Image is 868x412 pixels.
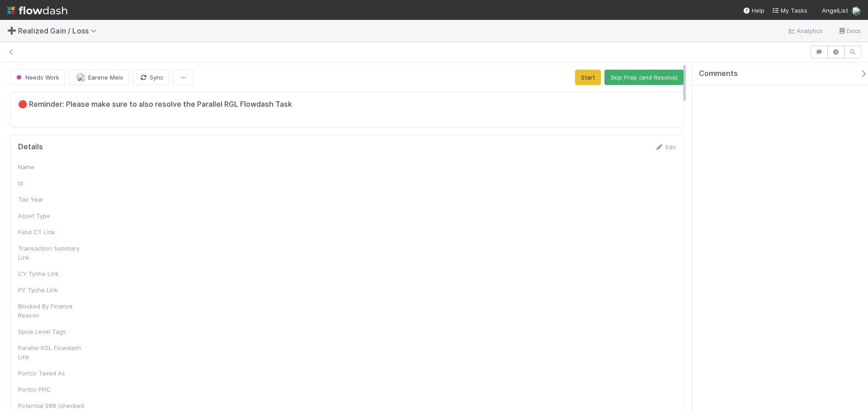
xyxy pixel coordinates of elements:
button: Earene Melo [69,70,129,85]
img: logo-inverted-e16ddd16eac7371096b0.svg [7,3,67,18]
img: avatar_bc42736a-3f00-4d10-a11d-d22e63cdc729.png [76,73,85,82]
a: Edit [655,143,676,151]
div: Fund CT Link [18,227,86,237]
div: Help [743,6,764,15]
div: Asset Type [18,211,86,220]
button: Sync [133,70,169,85]
div: PY Tyche Link [18,285,86,294]
span: Earene Melo [88,74,123,81]
span: Comments [699,69,738,78]
h5: Details [18,142,43,152]
div: Portco PFIC [18,385,86,394]
span: AngelList [822,7,848,14]
a: My Tasks [772,6,807,15]
div: Transaction Summary Link [18,244,86,262]
div: Parallel RGL Flowdash Link [18,343,86,361]
a: Docs [838,25,861,36]
a: Analytics [788,25,823,36]
button: Start [575,70,601,85]
div: Spice Level Tags [18,327,86,336]
div: Portco Taxed As [18,369,86,378]
img: avatar_bc42736a-3f00-4d10-a11d-d22e63cdc729.png [852,6,861,15]
div: CY Tyche Link [18,269,86,278]
span: My Tasks [772,7,807,14]
span: Realized Gain / Loss [18,26,101,35]
div: Tax Year [18,195,86,204]
div: Id [18,179,86,188]
div: Name [18,162,86,171]
h5: 🔴 Reminder: Please make sure to also resolve the Parallel RGL Flowdash Task [18,100,676,109]
button: Skip Prep (and Resolve) [604,70,684,85]
span: ➕ [7,27,16,34]
div: Blocked By Finance Reason [18,302,86,320]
